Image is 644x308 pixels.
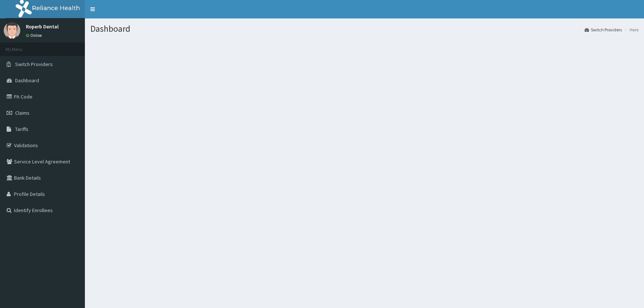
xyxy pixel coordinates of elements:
[4,22,20,39] img: User Image
[585,27,622,33] a: Switch Providers
[26,24,59,29] p: Roperb Dental
[623,27,638,33] li: Here
[15,77,39,84] span: Dashboard
[26,33,44,38] a: Online
[15,126,28,132] span: Tariffs
[90,24,638,34] h1: Dashboard
[15,110,30,116] span: Claims
[15,61,53,68] span: Switch Providers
